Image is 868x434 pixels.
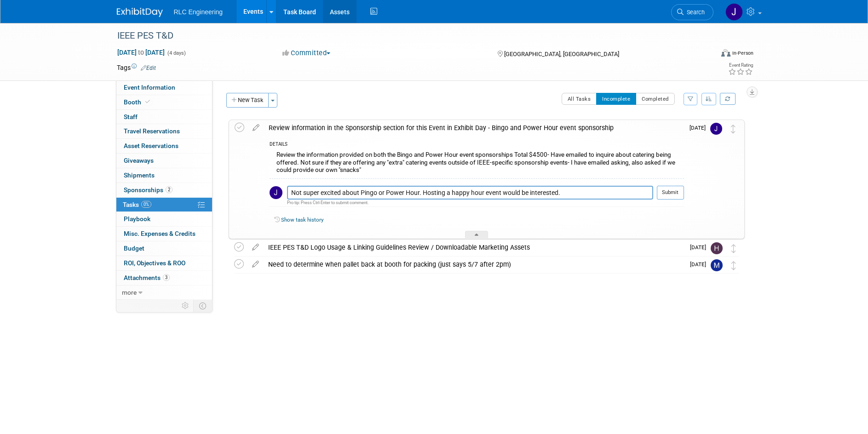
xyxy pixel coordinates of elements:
[710,123,722,135] img: Justin Dodd
[145,99,150,104] i: Booth reservation complete
[116,139,212,153] a: Asset Reservations
[596,93,636,105] button: Incomplete
[264,120,684,136] div: Review information in the Sponsorship section for this Event in Exhibit Day - Bingo and Power Hou...
[124,186,172,194] span: Sponsorships
[167,50,186,56] span: (4 days)
[690,261,711,268] span: [DATE]
[270,149,684,178] div: Review the information provided on both the Bingo and Power Hour event sponsorships Total $4500- ...
[141,201,151,208] span: 0%
[178,300,194,312] td: Personalize Event Tab Strip
[166,186,172,193] span: 2
[116,271,212,285] a: Attachments3
[116,110,212,124] a: Staff
[711,242,723,254] img: Haley Cadran
[731,244,736,253] i: Move task
[657,186,684,200] button: Submit
[504,51,619,57] span: [GEOGRAPHIC_DATA], [GEOGRAPHIC_DATA]
[116,95,212,109] a: Booth
[116,124,212,138] a: Travel Reservations
[684,9,705,16] span: Search
[116,80,212,95] a: Event Information
[117,8,163,17] img: ExhibitDay
[287,200,653,206] div: Pro tip: Press Ctrl-Enter to submit comment.
[281,217,323,223] a: Show task history
[124,215,150,223] span: Playbook
[122,289,137,296] span: more
[123,201,151,208] span: Tasks
[264,257,684,272] div: Need to determine when pallet back at booth for packing (just says 5/7 after 2pm)
[248,124,264,132] a: edit
[124,245,144,252] span: Budget
[116,168,212,183] a: Shipments
[124,113,138,120] span: Staff
[247,260,264,268] a: edit
[116,212,212,226] a: Playbook
[116,198,212,212] a: Tasks0%
[279,48,334,58] button: Committed
[728,63,753,68] div: Event Rating
[270,186,282,199] img: Justin Dodd
[725,3,743,21] img: Justin Dodd
[116,154,212,168] a: Giveaways
[117,63,156,72] td: Tags
[124,274,170,281] span: Attachments
[114,28,700,44] div: IEEE PES T&D
[124,157,154,164] span: Giveaways
[732,50,753,57] div: In-Person
[731,261,736,270] i: Move task
[116,241,212,256] a: Budget
[117,48,165,57] span: [DATE] [DATE]
[247,243,264,251] a: edit
[174,8,223,16] span: RLC Engineering
[124,259,185,267] span: ROI, Objectives & ROO
[124,230,195,237] span: Misc. Expenses & Credits
[636,93,675,105] button: Completed
[124,171,155,179] span: Shipments
[711,259,723,271] img: Michelle Daniels
[270,141,684,149] div: DETAILS
[690,125,710,131] span: [DATE]
[264,240,684,255] div: IEEE PES T&D Logo Usage & Linking Guidelines Review / Downloadable Marketing Assets
[141,65,156,71] a: Edit
[116,286,212,300] a: more
[124,142,178,149] span: Asset Reservations
[690,244,711,251] span: [DATE]
[226,93,269,108] button: New Task
[116,256,212,270] a: ROI, Objectives & ROO
[659,48,754,62] div: Event Format
[124,84,175,91] span: Event Information
[116,183,212,197] a: Sponsorships2
[193,300,212,312] td: Toggle Event Tabs
[731,125,736,133] i: Move task
[137,49,145,56] span: to
[124,98,152,106] span: Booth
[671,4,713,20] a: Search
[116,227,212,241] a: Misc. Expenses & Credits
[720,93,736,105] a: Refresh
[562,93,597,105] button: All Tasks
[163,274,170,281] span: 3
[124,127,180,135] span: Travel Reservations
[721,49,730,57] img: Format-Inperson.png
